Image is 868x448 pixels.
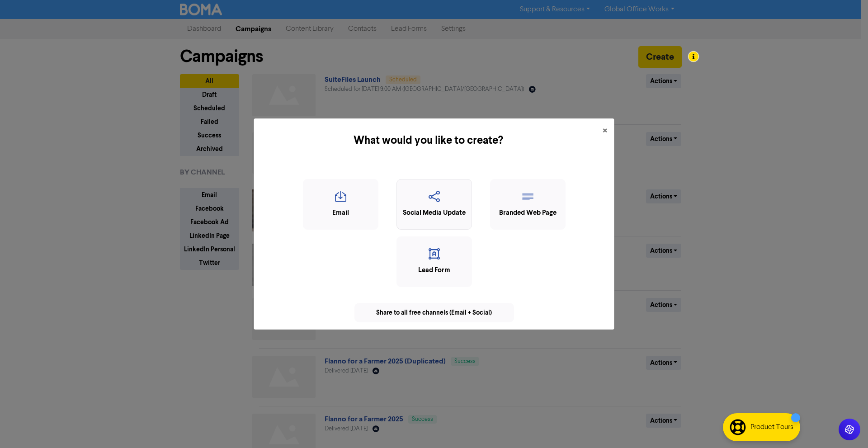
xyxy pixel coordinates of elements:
[261,132,595,149] h5: What would you like to create?
[495,208,561,218] div: Branded Web Page
[401,265,467,276] div: Lead Form
[401,208,467,218] div: Social Media Update
[603,124,607,138] span: ×
[354,303,514,322] div: Share to all free channels (Email + Social)
[595,118,614,144] button: Close
[823,405,868,448] iframe: Chat Widget
[308,208,373,218] div: Email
